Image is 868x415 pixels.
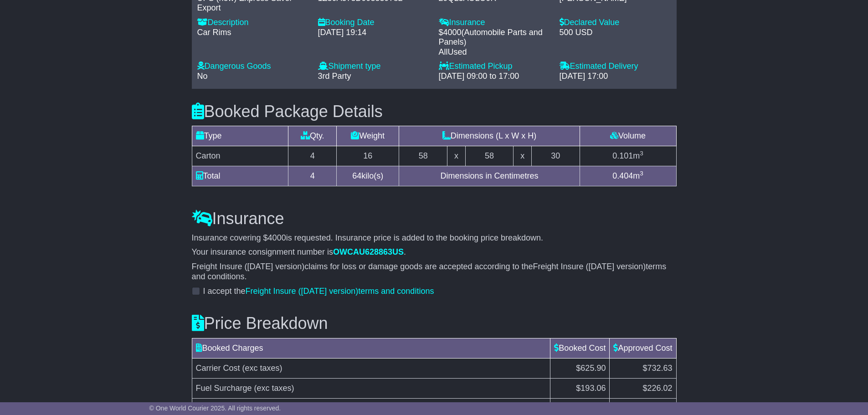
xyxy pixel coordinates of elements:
span: 64 [352,171,361,180]
h3: Insurance [192,210,677,228]
div: Car Rims [197,28,309,38]
span: 0.101 [612,151,633,160]
div: AllUsed [439,47,550,57]
span: Carrier Cost [196,364,240,373]
div: [DATE] 09:00 to 17:00 [439,72,550,82]
span: Freight Insure ([DATE] version) [533,262,646,271]
td: Qty. [288,126,337,146]
td: 58 [465,146,514,166]
td: 4 [288,146,337,166]
div: Estimated Pickup [439,61,550,72]
td: m [580,166,676,186]
td: Volume [580,126,676,146]
span: No [197,72,208,81]
span: © One World Courier 2025. All rights reserved. [149,405,281,412]
span: $226.02 [642,384,672,393]
span: Freight Insure ([DATE] version) [192,262,305,271]
sup: 3 [640,170,643,177]
div: Insurance [439,18,550,28]
a: Freight Insure ([DATE] version)terms and conditions [246,287,434,296]
div: Shipment type [318,61,430,72]
td: Approved Cost [610,338,676,358]
td: m [580,146,676,166]
td: Dimensions (L x W x H) [399,126,580,146]
span: Fuel Surcharge [196,384,252,393]
h3: Booked Package Details [192,102,677,121]
sup: 3 [640,150,643,157]
span: OWCAU628863US [333,247,404,256]
td: 4 [288,166,337,186]
div: [DATE] 19:14 [318,28,430,38]
div: Booking Date [318,18,430,28]
td: Booked Charges [192,338,550,358]
span: Freight Insure ([DATE] version) [246,287,359,296]
div: Dangerous Goods [197,61,309,72]
td: 58 [399,146,447,166]
td: Weight [337,126,399,146]
span: Automobile Parts and Panels [439,28,543,47]
span: (exc taxes) [254,384,294,393]
span: $193.06 [576,384,606,393]
div: Declared Value [560,18,671,28]
td: x [447,146,465,166]
td: kilo(s) [337,166,399,186]
div: $ ( ) [439,28,550,57]
p: Your insurance consignment number is . [192,247,677,257]
label: I accept the [203,287,434,297]
td: Booked Cost [550,338,610,358]
td: 30 [531,146,580,166]
td: 16 [337,146,399,166]
span: $732.63 [642,364,672,373]
span: $625.90 [576,364,606,373]
div: Description [197,18,309,28]
h3: Price Breakdown [192,314,677,333]
td: Type [192,126,288,146]
p: claims for loss or damage goods are accepted according to the terms and conditions. [192,262,677,282]
td: Carton [192,146,288,166]
p: Insurance covering $ is requested. Insurance price is added to the booking price breakdown. [192,233,677,243]
span: 3rd Party [318,72,351,81]
span: 4000 [443,28,462,37]
div: [DATE] 17:00 [560,72,671,82]
td: x [514,146,531,166]
span: 0.404 [612,171,633,180]
td: Dimensions in Centimetres [399,166,580,186]
span: (exc taxes) [242,364,282,373]
div: 500 USD [560,28,671,38]
span: 4000 [268,233,286,242]
div: Estimated Delivery [560,61,671,72]
td: Total [192,166,288,186]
